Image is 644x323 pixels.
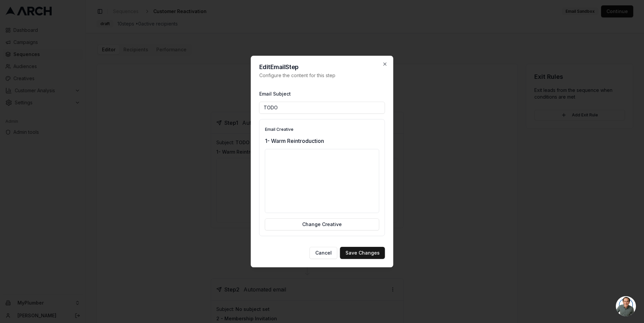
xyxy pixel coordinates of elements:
[265,218,379,230] button: Change Creative
[265,127,293,132] label: Email Creative
[259,72,385,79] p: Configure the content for this step
[265,137,379,145] p: 1- Warm Reintroduction
[310,247,337,259] button: Cancel
[259,102,385,114] input: Enter email subject line
[259,91,291,97] label: Email Subject
[259,64,385,70] h2: Edit Email Step
[340,247,385,259] button: Save Changes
